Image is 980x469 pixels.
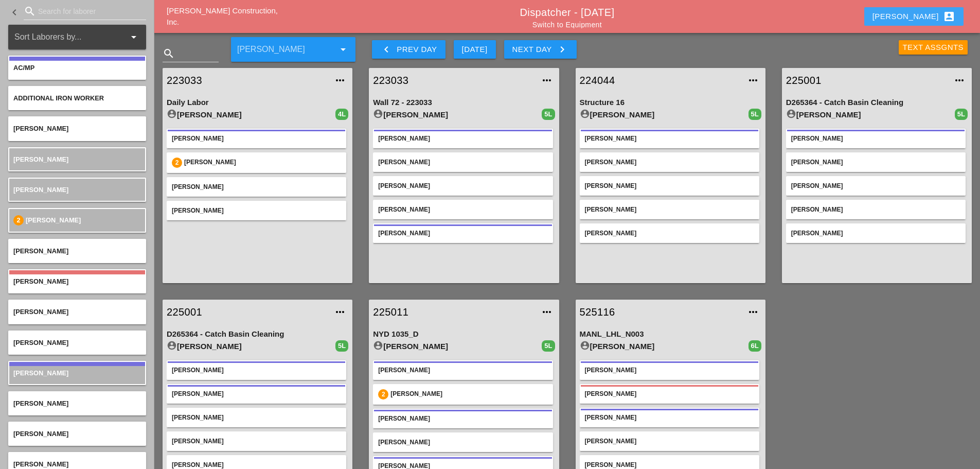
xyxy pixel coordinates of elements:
[786,109,796,119] i: account_circle
[953,74,966,86] i: more_horiz
[128,31,140,43] i: arrow_drop_down
[556,43,568,56] i: keyboard_arrow_right
[373,340,542,353] div: [PERSON_NAME]
[172,413,341,422] div: [PERSON_NAME]
[167,340,177,351] i: account_circle
[378,389,388,399] div: 2
[786,109,955,121] div: [PERSON_NAME]
[334,306,346,318] i: more_horiz
[378,414,547,423] div: [PERSON_NAME]
[13,277,68,285] span: [PERSON_NAME]
[13,186,68,194] span: [PERSON_NAME]
[172,134,341,143] div: [PERSON_NAME]
[184,158,341,168] div: [PERSON_NAME]
[378,134,547,143] div: [PERSON_NAME]
[373,109,542,121] div: [PERSON_NAME]
[580,328,761,340] div: MANL_LHL_N003
[373,97,555,109] div: Wall 72 - 223033
[372,40,445,59] button: Prev Day
[167,340,335,353] div: [PERSON_NAME]
[512,43,568,56] div: Next Day
[786,73,947,88] a: 225001
[13,64,34,72] span: AC/MP
[24,5,36,18] i: search
[167,328,348,340] div: D265364 - Catch Basin Cleaning
[378,205,547,214] div: [PERSON_NAME]
[749,109,761,120] div: 5L
[580,109,590,119] i: account_circle
[373,304,534,320] a: 225011
[786,97,968,109] div: D265364 - Catch Basin Cleaning
[541,74,553,86] i: more_horiz
[380,43,393,56] i: keyboard_arrow_left
[373,340,383,351] i: account_circle
[580,97,761,109] div: Structure 16
[585,229,754,238] div: [PERSON_NAME]
[13,308,68,316] span: [PERSON_NAME]
[167,109,177,119] i: account_circle
[335,340,348,352] div: 5L
[167,6,278,27] a: [PERSON_NAME] Construction, Inc.
[791,134,960,143] div: [PERSON_NAME]
[899,40,968,55] button: Text Assgnts
[335,109,348,120] div: 4L
[585,205,754,214] div: [PERSON_NAME]
[378,229,547,238] div: [PERSON_NAME]
[337,43,349,56] i: arrow_drop_down
[454,40,496,59] button: [DATE]
[172,389,341,398] div: [PERSON_NAME]
[38,3,132,20] input: Search for laborer
[542,109,555,120] div: 5L
[13,369,68,377] span: [PERSON_NAME]
[13,247,68,255] span: [PERSON_NAME]
[585,389,754,398] div: [PERSON_NAME]
[943,10,955,23] i: account_box
[8,6,21,19] i: keyboard_arrow_left
[872,10,955,23] div: [PERSON_NAME]
[172,206,341,215] div: [PERSON_NAME]
[585,158,754,167] div: [PERSON_NAME]
[585,181,754,190] div: [PERSON_NAME]
[585,413,754,422] div: [PERSON_NAME]
[532,21,602,29] a: Switch to Equipment
[167,109,335,121] div: [PERSON_NAME]
[542,340,555,352] div: 5L
[955,109,968,120] div: 5L
[334,74,346,86] i: more_horiz
[167,97,348,109] div: Daily Labor
[380,43,437,56] div: Prev Day
[172,182,341,192] div: [PERSON_NAME]
[172,366,341,375] div: [PERSON_NAME]
[747,74,759,86] i: more_horiz
[378,181,547,190] div: [PERSON_NAME]
[378,366,547,375] div: [PERSON_NAME]
[580,109,749,121] div: [PERSON_NAME]
[373,328,555,340] div: NYD 1035_D
[167,304,328,320] a: 225001
[390,389,547,399] div: [PERSON_NAME]
[791,181,960,190] div: [PERSON_NAME]
[13,430,68,438] span: [PERSON_NAME]
[378,158,547,167] div: [PERSON_NAME]
[541,306,553,318] i: more_horiz
[13,215,24,225] div: 2
[749,340,761,352] div: 6L
[580,340,590,351] i: account_circle
[864,7,964,26] button: [PERSON_NAME]
[585,437,754,446] div: [PERSON_NAME]
[585,366,754,375] div: [PERSON_NAME]
[13,94,104,102] span: Additional Iron Worker
[580,340,749,353] div: [PERSON_NAME]
[585,134,754,143] div: [PERSON_NAME]
[378,438,547,447] div: [PERSON_NAME]
[167,73,328,88] a: 223033
[747,306,759,318] i: more_horiz
[13,460,68,468] span: [PERSON_NAME]
[163,47,175,60] i: search
[13,399,68,407] span: [PERSON_NAME]
[26,216,81,224] span: [PERSON_NAME]
[172,437,341,446] div: [PERSON_NAME]
[580,304,741,320] a: 525116
[791,229,960,238] div: [PERSON_NAME]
